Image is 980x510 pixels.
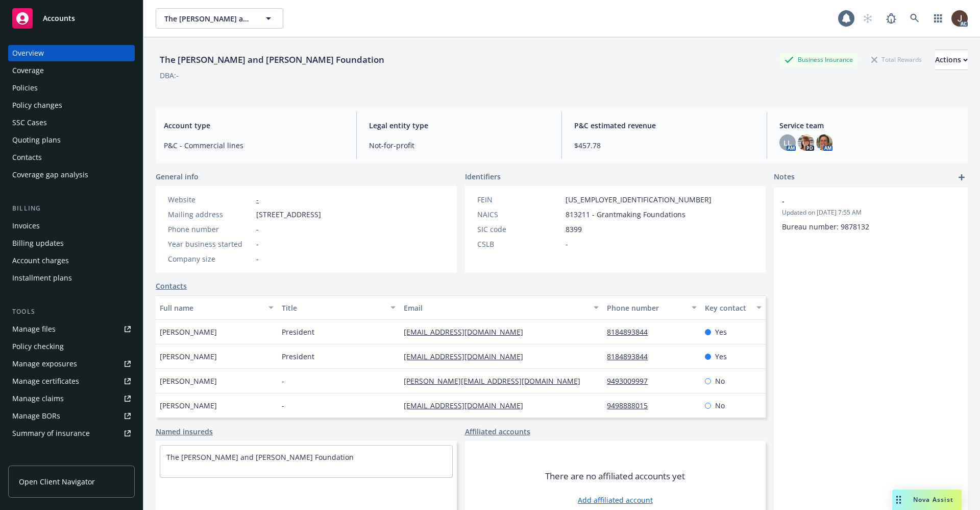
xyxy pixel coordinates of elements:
span: - [282,400,284,411]
span: [PERSON_NAME] [160,400,217,411]
a: Invoices [8,218,135,234]
a: 8184893844 [607,352,656,361]
div: Year business started [168,239,252,249]
div: Coverage gap analysis [12,167,88,183]
span: - [256,224,259,235]
button: Key contact [701,295,766,320]
a: Named insureds [156,426,213,437]
button: Full name [156,295,278,320]
div: Billing [8,203,135,214]
span: President [282,327,314,337]
a: Manage exposures [8,356,135,372]
a: Contacts [8,149,135,166]
div: Overview [12,45,44,61]
div: Actions [935,50,968,69]
span: - [566,239,568,249]
a: SSC Cases [8,114,135,131]
span: - [782,196,933,206]
a: Manage BORs [8,408,135,424]
a: Manage claims [8,390,135,407]
span: $457.78 [574,140,754,151]
img: photo [816,134,832,151]
div: Phone number [607,303,685,313]
div: Manage certificates [12,373,79,389]
span: Open Client Navigator [19,476,95,487]
div: NAICS [477,209,561,220]
div: Contacts [12,149,42,166]
a: - [256,195,259,204]
div: Quoting plans [12,132,61,148]
span: Notes [774,171,795,183]
div: Manage exposures [12,356,77,372]
span: P&C estimated revenue [574,120,754,131]
div: Billing updates [12,235,64,251]
div: Full name [160,303,262,313]
a: Switch app [928,8,948,29]
a: Add affiliated account [578,495,653,505]
a: Overview [8,45,135,61]
span: - [256,253,259,264]
div: Title [282,303,384,313]
span: Yes [715,327,727,337]
div: Manage files [12,321,56,337]
span: P&C - Commercial lines [164,140,344,151]
div: Policies [12,80,38,96]
a: Accounts [8,4,135,33]
span: There are no affiliated accounts yet [545,470,685,482]
span: The [PERSON_NAME] and [PERSON_NAME] Foundation [164,13,253,24]
button: Title [278,295,400,320]
a: Quoting plans [8,132,135,148]
a: Policy changes [8,97,135,113]
div: Summary of insurance [12,425,90,442]
a: Coverage [8,62,135,79]
div: -Updated on [DATE] 7:55 AMBureau number: 9878132 [774,188,968,240]
div: Manage BORs [12,408,60,424]
span: Account type [164,120,344,131]
a: 9498888015 [607,401,656,410]
a: Policy checking [8,338,135,355]
div: The [PERSON_NAME] and [PERSON_NAME] Foundation [156,53,388,66]
div: CSLB [477,239,561,249]
div: Mailing address [168,209,252,220]
div: Manage claims [12,390,64,407]
span: [PERSON_NAME] [160,376,217,386]
div: SIC code [477,224,561,235]
span: President [282,351,314,362]
span: Accounts [43,14,75,22]
div: Coverage [12,62,44,79]
span: Identifiers [465,171,501,182]
a: Summary of insurance [8,425,135,442]
a: [EMAIL_ADDRESS][DOMAIN_NAME] [404,352,531,361]
div: Total Rewards [866,53,927,66]
div: Invoices [12,218,40,234]
a: 9493009997 [607,376,656,386]
div: DBA: - [160,70,179,81]
button: The [PERSON_NAME] and [PERSON_NAME] Foundation [156,8,283,29]
span: [PERSON_NAME] [160,327,217,337]
span: Service team [779,120,960,131]
span: Nova Assist [913,495,953,504]
a: Manage files [8,321,135,337]
a: add [955,171,968,183]
div: Company size [168,253,252,264]
img: photo [798,134,814,151]
a: Coverage gap analysis [8,167,135,183]
span: Bureau number: 9878132 [782,222,869,231]
div: Email [404,303,587,313]
a: Billing updates [8,235,135,251]
span: Updated on [DATE] 7:55 AM [782,208,960,217]
a: Account charges [8,252,135,269]
button: Nova Assist [892,490,962,510]
span: No [715,376,725,386]
span: Yes [715,351,727,362]
span: - [256,239,259,249]
div: Policy changes [12,97,62,113]
button: Email [400,295,603,320]
span: LL [783,137,792,148]
span: [US_EMPLOYER_IDENTIFICATION_NUMBER] [566,194,712,205]
span: General info [156,171,199,182]
div: Tools [8,307,135,317]
a: 8184893844 [607,327,656,337]
a: Affiliated accounts [465,426,530,437]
